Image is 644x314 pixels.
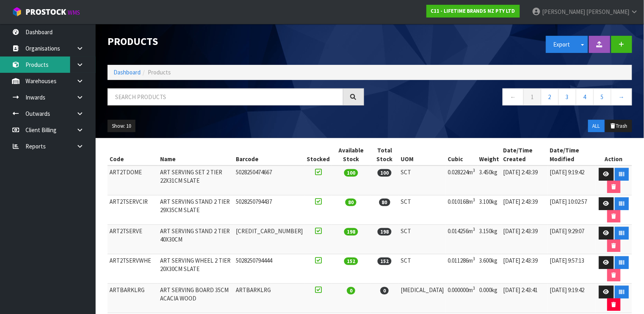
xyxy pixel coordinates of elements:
[108,120,135,133] button: Show: 10
[446,225,478,254] td: 0.014256m
[503,88,524,105] a: ←
[478,254,501,284] td: 3.600kg
[344,257,358,265] span: 152
[542,8,585,16] span: [PERSON_NAME]
[446,195,478,225] td: 0.010168m
[305,144,332,166] th: Stocked
[501,284,548,313] td: [DATE] 2:43:41
[548,195,596,225] td: [DATE] 10:02:57
[558,88,576,105] a: 3
[501,144,548,166] th: Date/Time Created
[473,168,476,173] sup: 3
[344,169,358,177] span: 100
[576,88,594,105] a: 4
[446,284,478,313] td: 0.000000m
[399,254,446,284] td: SCT
[345,199,356,206] span: 80
[399,166,446,195] td: SCT
[548,225,596,254] td: [DATE] 9:29:07
[68,9,80,16] small: WMS
[344,228,358,236] span: 198
[108,195,158,225] td: ART2TSERVCIR
[108,284,158,313] td: ARTBARKLRG
[446,166,478,195] td: 0.028224m
[399,195,446,225] td: SCT
[523,88,541,105] a: 1
[25,7,66,17] span: ProStock
[234,166,305,195] td: 5028250474667
[148,68,171,76] span: Products
[158,254,234,284] td: ART SERVING WHEEL 2 TIER 20X30CM SLATE
[234,254,305,284] td: 5028250794444
[596,144,632,166] th: Action
[473,256,476,261] sup: 3
[234,195,305,225] td: 5028250794437
[478,144,501,166] th: Weight
[158,284,234,313] td: ART SERVING BOARD 35CM ACACIA WOOD
[478,195,501,225] td: 3.100kg
[501,166,548,195] td: [DATE] 2:43:39
[548,144,596,166] th: Date/Time Modified
[548,254,596,284] td: [DATE] 9:57:13
[379,199,390,206] span: 80
[548,284,596,313] td: [DATE] 9:19:42
[370,144,399,166] th: Total Stock
[478,225,501,254] td: 3.150kg
[586,8,629,16] span: [PERSON_NAME]
[158,144,234,166] th: Name
[108,36,364,47] h1: Products
[431,8,515,14] strong: C11 - LIFETIME BRANDS NZ PTY LTD
[234,144,305,166] th: Barcode
[473,285,476,291] sup: 3
[611,88,632,105] a: →
[399,144,446,166] th: UOM
[501,254,548,284] td: [DATE] 2:43:39
[478,284,501,313] td: 0.000kg
[399,225,446,254] td: SCT
[378,228,391,236] span: 198
[546,36,578,53] button: Export
[234,225,305,254] td: [CREDIT_CARD_NUMBER]
[541,88,559,105] a: 2
[158,166,234,195] td: ART SERVING SET 2 TIER 22X31CM SLATE
[446,144,478,166] th: Cubic
[108,225,158,254] td: ART2TSERVE
[347,287,355,294] span: 0
[332,144,370,166] th: Available Stock
[446,254,478,284] td: 0.011286m
[108,88,343,105] input: Search products
[158,225,234,254] td: ART SERVING STAND 2 TIER 40X30CM
[380,287,389,294] span: 0
[158,195,234,225] td: ART SERVING STAND 2 TIER 29X35CM SLATE
[108,254,158,284] td: ART2TSERVWHE
[605,120,632,133] button: Trash
[473,226,476,232] sup: 3
[548,166,596,195] td: [DATE] 9:19:42
[399,284,446,313] td: [MEDICAL_DATA]
[114,68,141,76] a: Dashboard
[478,166,501,195] td: 3.450kg
[108,144,158,166] th: Code
[108,166,158,195] td: ART2TDOME
[378,169,391,177] span: 100
[427,5,520,18] a: C11 - LIFETIME BRANDS NZ PTY LTD
[593,88,611,105] a: 5
[234,284,305,313] td: ARTBARKLRG
[12,7,22,17] img: cube-alt.png
[588,120,605,133] button: ALL
[378,257,391,265] span: 152
[473,197,476,203] sup: 3
[501,195,548,225] td: [DATE] 2:43:39
[376,88,632,108] nav: Page navigation
[501,225,548,254] td: [DATE] 2:43:39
